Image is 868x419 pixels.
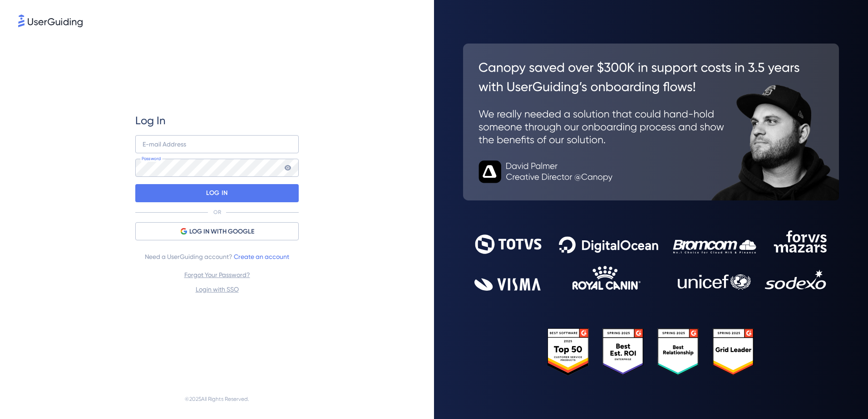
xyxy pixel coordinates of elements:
[189,226,254,237] span: LOG IN WITH GOOGLE
[18,15,83,27] img: 8faab4ba6bc7696a72372aa768b0286c.svg
[135,113,166,128] span: Log In
[196,286,239,293] a: Login with SSO
[206,186,227,200] p: LOG IN
[184,271,250,278] a: Forgot Your Password?
[547,328,754,375] img: 25303e33045975176eb484905ab012ff.svg
[145,251,289,262] span: Need a UserGuiding account?
[234,253,289,260] a: Create an account
[185,394,249,404] span: © 2025 All Rights Reserved.
[135,135,299,153] input: example@company.com
[463,44,839,200] img: 26c0aa7c25a843aed4baddd2b5e0fa68.svg
[213,209,221,216] p: OR
[474,230,828,291] img: 9302ce2ac39453076f5bc0f2f2ca889b.svg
